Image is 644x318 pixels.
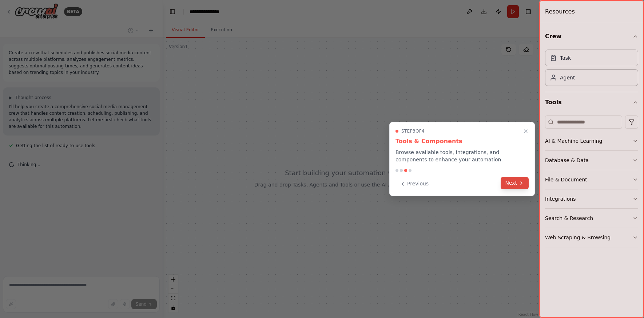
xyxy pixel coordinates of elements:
button: Hide left sidebar [167,7,178,17]
h3: Tools & Components [395,137,529,146]
button: Previous [395,178,433,190]
p: Browse available tools, integrations, and components to enhance your automation. [395,149,529,163]
button: Next [501,177,529,189]
button: Close walkthrough [521,127,530,136]
span: Step 3 of 4 [401,128,425,134]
